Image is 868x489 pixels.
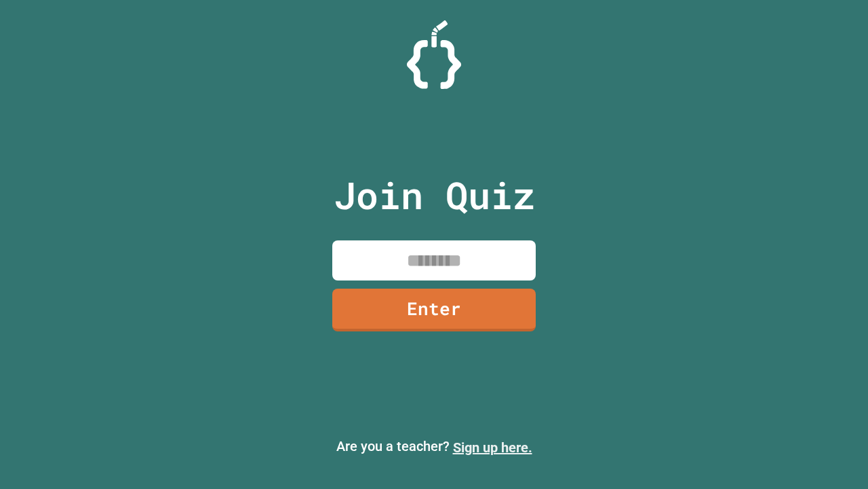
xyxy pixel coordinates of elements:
img: Logo.svg [407,20,461,89]
a: Enter [332,289,536,331]
iframe: chat widget [755,376,854,433]
p: Are you a teacher? [11,436,857,458]
a: Sign up here. [453,439,532,456]
p: Join Quiz [334,167,535,223]
iframe: chat widget [811,435,854,475]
